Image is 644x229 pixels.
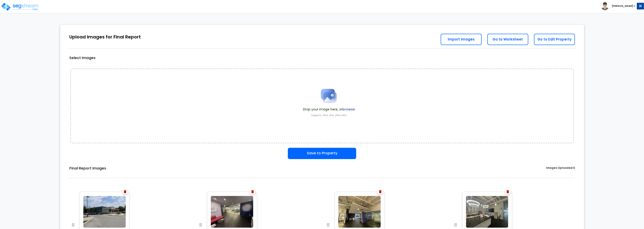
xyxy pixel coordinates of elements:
label: Select Images [69,55,96,61]
div: Upload Images for Final Report [69,34,141,40]
a: Import Images [441,34,482,45]
img: drag handle [325,222,331,228]
img: Trash Icon [124,190,126,193]
label: Images Uploaded: [546,166,575,171]
img: Trash Icon [507,190,509,193]
img: Upload Icon [317,84,340,107]
label: Final Report Images [69,166,106,171]
label: browse [342,107,355,112]
a: Go to Worksheet [487,34,528,45]
img: drag handle [70,222,76,228]
b: [PERSON_NAME] [612,4,633,8]
span: Drop your image here, or [303,107,355,112]
img: Trash Icon [251,190,254,193]
label: Supports: PNG, JPG, JPEG, HEIC [311,114,347,117]
img: drag handle [198,222,203,228]
a: Go to Edit Property [534,34,575,45]
img: drag handle [453,222,458,228]
img: logo_pro_r.png [1,2,39,11]
img: avatar.png [601,2,609,10]
img: Trash Icon [379,190,382,193]
span: 0 [573,166,575,170]
button: Save to Property [288,148,356,159]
